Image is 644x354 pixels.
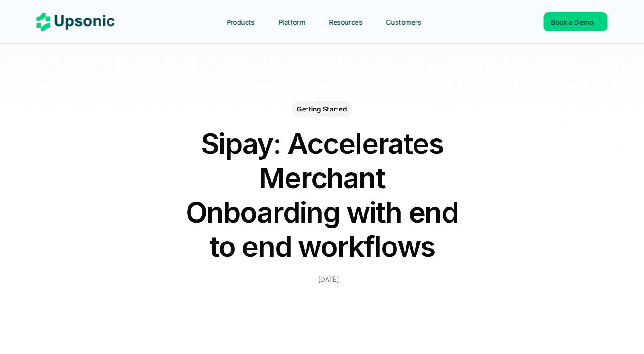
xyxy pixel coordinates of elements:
[221,13,270,30] a: Products
[318,273,339,285] p: [DATE]
[278,17,305,27] p: Platform
[179,126,465,263] h1: Sipay: Accelerates Merchant Onboarding with end to end workflows
[297,104,347,114] p: Getting Started
[551,17,594,27] p: Book a Demo
[329,17,363,27] p: Resources
[227,17,255,27] p: Products
[386,17,422,27] p: Customers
